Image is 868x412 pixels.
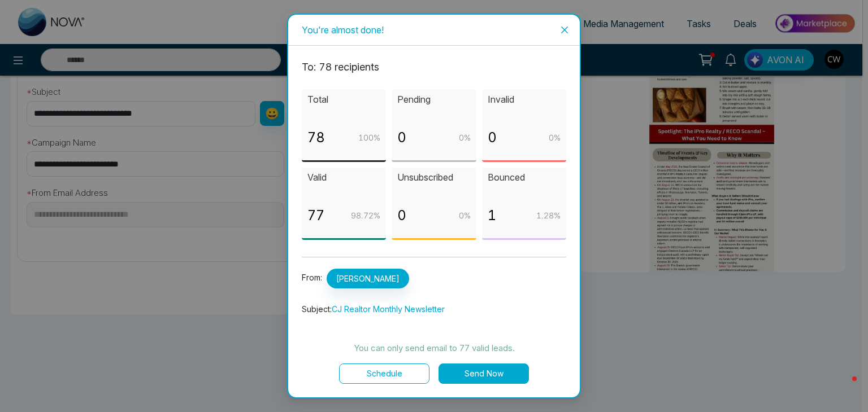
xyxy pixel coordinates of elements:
[397,127,406,148] p: 0
[302,341,566,355] p: You can only send email to 77 valid leads.
[307,127,325,148] p: 78
[536,209,561,222] p: 1.28 %
[488,127,497,148] p: 0
[549,15,580,45] button: Close
[307,93,380,107] p: Total
[560,25,569,34] span: close
[332,304,445,314] span: CJ Realtor Monthly Newsletter
[358,132,380,144] p: 100 %
[488,205,496,226] p: 1
[339,363,429,384] button: Schedule
[302,303,566,315] p: Subject:
[439,363,529,384] button: Send Now
[307,170,380,185] p: Valid
[830,374,857,401] iframe: Intercom live chat
[459,132,471,144] p: 0 %
[397,170,470,185] p: Unsubscribed
[302,24,566,36] div: You're almost done!
[397,93,470,107] p: Pending
[459,209,471,222] p: 0 %
[302,59,566,75] p: To: 78 recipient s
[307,205,324,226] p: 77
[397,205,406,226] p: 0
[488,93,561,107] p: Invalid
[488,170,561,185] p: Bounced
[302,269,566,288] p: From:
[351,209,380,222] p: 98.72 %
[549,132,561,144] p: 0 %
[327,269,409,288] span: [PERSON_NAME]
